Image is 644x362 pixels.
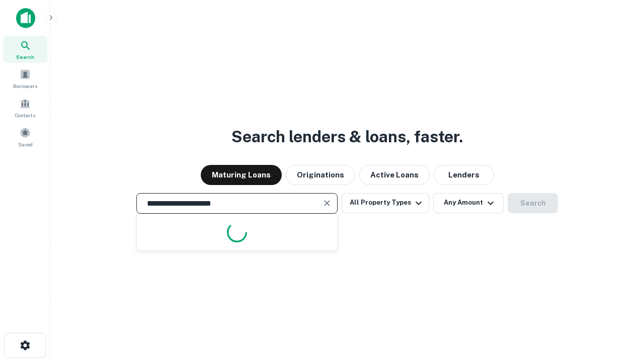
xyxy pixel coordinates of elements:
[434,165,494,185] button: Lenders
[359,165,430,185] button: Active Loans
[18,140,33,148] span: Saved
[3,94,47,121] a: Contacts
[433,193,504,213] button: Any Amount
[320,196,334,210] button: Clear
[15,111,35,119] span: Contacts
[342,193,429,213] button: All Property Types
[286,165,355,185] button: Originations
[3,65,47,92] a: Borrowers
[3,36,47,63] a: Search
[3,123,47,150] a: Saved
[201,165,282,185] button: Maturing Loans
[594,249,644,298] iframe: Chat Widget
[231,125,463,149] h3: Search lenders & loans, faster.
[16,53,34,61] span: Search
[16,8,35,28] img: capitalize-icon.png
[13,82,37,90] span: Borrowers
